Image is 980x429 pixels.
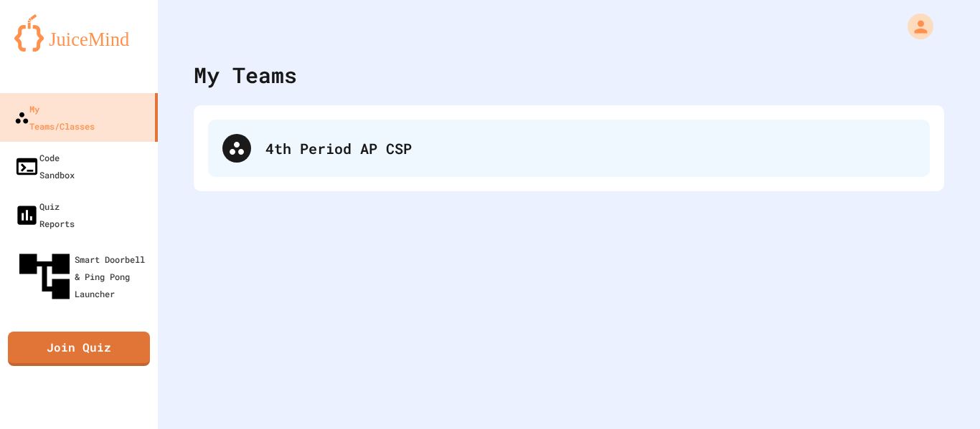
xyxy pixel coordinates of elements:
img: logo-orange.svg [14,14,143,52]
div: My Account [892,10,937,43]
div: 4th Period AP CSP [208,120,930,177]
div: My Teams [194,59,297,91]
div: Code Sandbox [14,149,75,183]
a: Join Quiz [8,332,150,366]
div: Smart Doorbell & Ping Pong Launcher [14,246,152,307]
div: 4th Period AP CSP [265,138,915,159]
div: Quiz Reports [14,198,75,232]
div: My Teams/Classes [14,100,95,135]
